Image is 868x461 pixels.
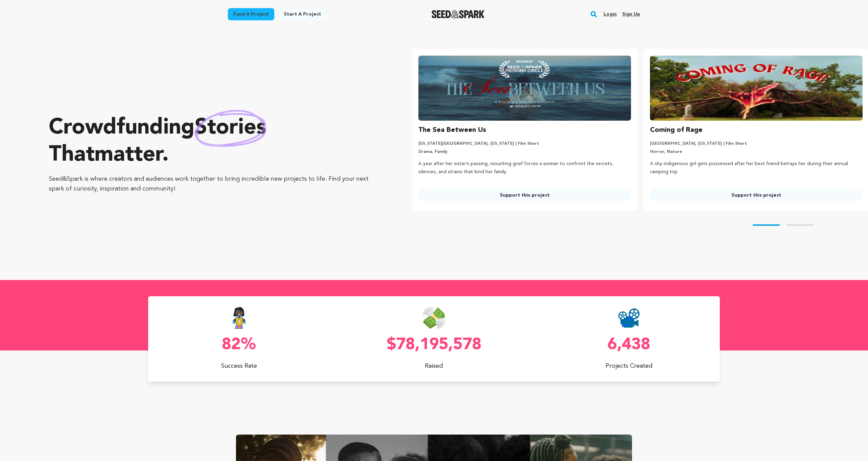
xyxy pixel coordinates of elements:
[148,337,330,353] p: 82%
[650,125,703,136] h3: Coming of Rage
[418,160,631,176] p: A year after her sister’s passing, mounting grief forces a woman to confront the secrets, silence...
[650,141,863,146] p: [GEOGRAPHIC_DATA], [US_STATE] | Film Short
[538,361,720,371] p: Projects Created
[148,361,330,371] p: Success Rate
[195,110,266,147] img: hand sketched image
[49,115,384,169] p: Crowdfunding that .
[538,337,720,353] p: 6,438
[418,125,486,136] h3: The Sea Between Us
[650,149,863,155] p: Horror, Nature
[650,189,863,201] a: Support this project
[650,56,863,121] img: Coming of Rage image
[618,307,640,329] img: Seed&Spark Projects Created Icon
[343,361,525,371] p: Raised
[49,174,384,194] p: Seed&Spark is where creators and audiences work together to bring incredible new projects to life...
[278,8,327,20] a: Start a project
[622,9,640,20] a: Sign up
[228,8,274,20] a: Fund a project
[418,56,631,121] img: The Sea Between Us image
[95,144,162,166] span: matter
[423,307,445,329] img: Seed&Spark Money Raised Icon
[432,10,485,18] img: Seed&Spark Logo Dark Mode
[418,149,631,155] p: Drama, Family
[418,141,631,146] p: [US_STATE][GEOGRAPHIC_DATA], [US_STATE] | Film Short
[432,10,485,18] a: Seed&Spark Homepage
[418,189,631,201] a: Support this project
[229,307,250,329] img: Seed&Spark Success Rate Icon
[604,9,617,20] a: Login
[650,160,863,176] p: A shy indigenous girl gets possessed after her best friend betrays her during their annual campin...
[343,337,525,353] p: $78,195,578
